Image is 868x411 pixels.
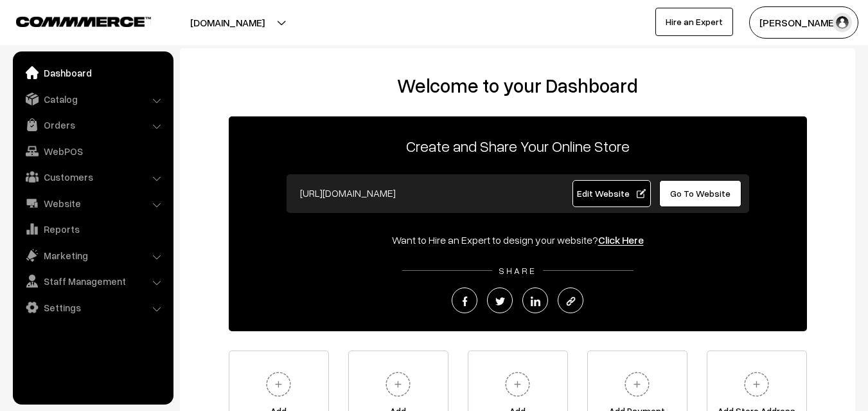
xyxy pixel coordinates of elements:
[229,232,807,248] div: Want to Hire an Expert to design your website?
[670,188,731,199] span: Go To Website
[16,296,169,319] a: Settings
[16,13,128,28] a: COMMMERCE
[619,367,655,402] img: plus.svg
[16,192,169,215] a: Website
[16,217,169,241] a: Reports
[572,180,651,207] a: Edit Website
[577,188,646,199] span: Edit Website
[229,134,807,158] p: Create and Share Your Online Store
[500,367,535,402] img: plus.svg
[193,74,842,97] h2: Welcome to your Dashboard
[16,165,169,188] a: Customers
[833,13,852,32] img: user
[380,367,416,402] img: plus.svg
[16,113,169,136] a: Orders
[261,367,296,402] img: plus.svg
[16,269,169,293] a: Staff Management
[16,87,169,111] a: Catalog
[145,6,310,39] button: [DOMAIN_NAME]
[655,8,733,36] a: Hire an Expert
[16,140,169,163] a: WebPOS
[659,180,742,207] a: Go To Website
[16,17,151,26] img: COMMMERCE
[598,233,644,246] a: Click Here
[16,244,169,267] a: Marketing
[749,6,858,39] button: [PERSON_NAME]
[16,61,169,84] a: Dashboard
[492,265,543,276] span: SHARE
[739,367,774,402] img: plus.svg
